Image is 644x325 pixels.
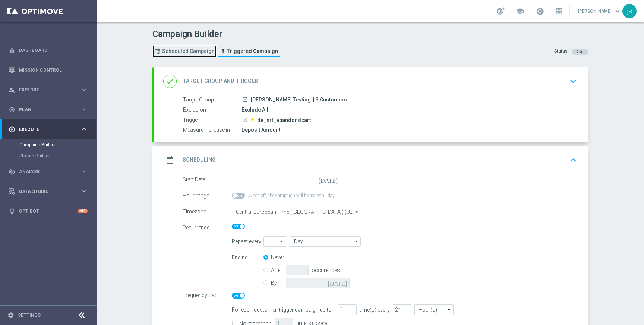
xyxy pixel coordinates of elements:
button: person_search Explore keyboard_arrow_right [8,87,88,93]
i: play_circle_outline [9,126,15,133]
button: Mission Control [8,67,88,73]
i: keyboard_arrow_down [568,76,579,87]
div: Exclude All [241,106,574,113]
div: Repeat every [232,236,263,247]
button: gps_fixed Plan keyboard_arrow_right [8,107,88,113]
span: Frequency Cap [183,292,218,298]
div: Optibot [9,201,88,221]
label: Never [271,254,286,261]
label: time(s) every [360,307,390,313]
i: equalizer [9,47,15,54]
div: Ending [232,252,263,263]
button: keyboard_arrow_up [567,153,580,167]
i: [DATE] [319,175,341,183]
i: arrow_drop_down [278,237,286,246]
div: Execute [9,126,80,133]
i: keyboard_arrow_right [80,168,88,175]
a: Optibot [19,201,78,221]
button: lightbulb Optibot +10 [8,208,88,214]
button: equalizer Dashboard [8,47,88,53]
i: lightbulb [9,208,15,215]
label: After [271,267,286,274]
input: Select target group [263,236,286,247]
a: Mission Control [19,60,88,80]
span: Hour range [183,193,209,199]
div: date_range Scheduling keyboard_arrow_up [163,153,580,167]
a: [PERSON_NAME]keyboard_arrow_down [577,6,622,17]
i: done [163,75,177,88]
div: js [622,4,637,18]
div: Stream Builder [19,150,96,162]
div: Dashboard [9,40,88,60]
i: keyboard_arrow_right [80,188,88,195]
i: keyboard_arrow_up [568,154,579,166]
span: school [516,7,524,15]
button: keyboard_arrow_down [567,74,580,88]
h2: Target Group and Trigger [183,78,258,85]
label: Measure increase in [183,127,241,134]
span: Explore [19,88,80,92]
div: occurences [309,267,340,274]
label: Target Group [183,97,241,103]
i: arrow_drop_down [353,207,361,217]
button: track_changes Analyze keyboard_arrow_right [8,169,88,175]
h1: Campaign Builder [152,29,282,40]
label: By [271,279,286,286]
i: [DATE] [328,278,350,286]
i: person_search [9,87,15,93]
span: Execute [19,127,80,132]
i: arrow_drop_down [446,305,453,315]
i: settings [7,312,14,319]
a: Settings [18,313,41,318]
div: Deposit Amount [241,126,574,134]
div: Explore [9,87,80,93]
button: Data Studio keyboard_arrow_right [8,188,88,194]
a: Dashboard [19,40,88,60]
i: gps_fixed [9,106,15,113]
i: track_changes [9,168,15,175]
div: Mission Control [9,60,88,80]
i: keyboard_arrow_right [80,126,88,133]
a: Scheduled Campaign [152,45,217,57]
i: launch [242,117,248,123]
span: Recurrence [183,225,209,231]
span: Triggered Campaign [227,48,278,54]
label: Exclusion [183,107,241,113]
div: Start Date [183,175,232,183]
span: keyboard_arrow_down [613,7,622,15]
a: Stream Builder [19,153,78,159]
span: Draft [575,49,585,54]
span: Analyze [19,169,80,174]
input: Central European Time (Budapest) (UTC +02:00) [232,207,361,217]
i: keyboard_arrow_right [80,106,88,113]
a: Campaign Builder [19,142,78,148]
div: Campaign Builder [19,139,96,150]
label: Trigger [183,117,241,124]
span: Timezone [183,209,206,215]
div: Analyze [9,168,80,175]
span: When off, the campaign will be active all day [249,193,335,199]
div: Status: [554,48,569,55]
span: Scheduled Campaign [162,48,215,54]
div: Plan [9,106,80,113]
button: play_circle_outline Execute keyboard_arrow_right [8,126,88,132]
label: For each customer, trigger campaign up to [232,307,332,313]
span: Plan [19,107,80,112]
i: arrow_drop_down [353,237,360,246]
colored-tag: Draft [572,48,588,54]
div: Data Studio [9,188,80,195]
i: keyboard_arrow_right [80,86,88,93]
span: de_nrt_abandondcart [257,117,311,124]
a: Triggered Campaign [218,45,280,57]
i: date_range [163,153,177,167]
span: [PERSON_NAME] Testing [251,97,311,103]
i: launch [242,97,248,103]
